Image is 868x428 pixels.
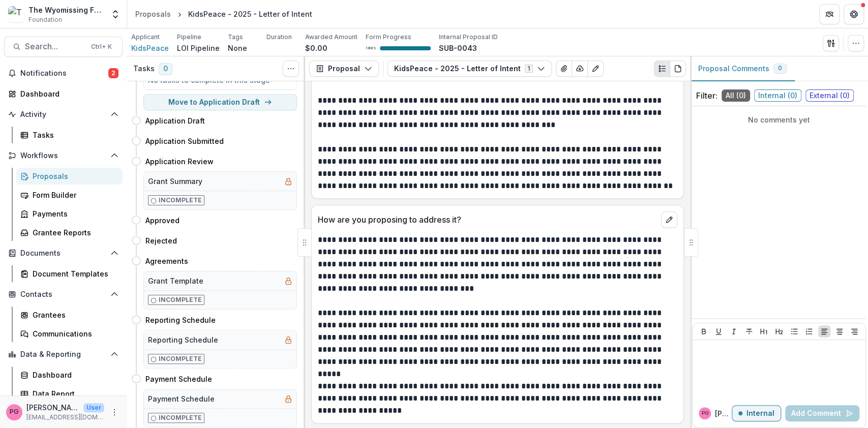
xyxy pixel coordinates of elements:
p: LOI Pipeline [177,43,220,53]
a: Payments [16,205,123,222]
p: Internal [746,409,774,418]
button: Bullet List [788,325,800,338]
nav: breadcrumb [131,7,316,21]
a: Grantee Reports [16,224,123,241]
div: KidsPeace - 2025 - Letter of Intent [188,9,312,19]
button: Align Left [818,325,830,338]
p: [PERSON_NAME] [26,402,79,413]
button: Strike [743,325,755,338]
p: None [228,43,247,53]
span: Activity [20,110,106,119]
button: Plaintext view [654,60,670,77]
h4: Rejected [145,235,177,246]
button: Italicize [728,325,740,338]
div: Grantee Reports [33,227,114,238]
span: Contacts [20,290,106,299]
button: Open Workflows [4,147,123,164]
button: Internal [732,405,781,421]
a: Document Templates [16,265,123,282]
span: Search... [25,42,85,51]
div: Proposals [33,171,114,181]
div: Communications [33,328,114,339]
button: Bold [698,325,710,338]
a: KidsPeace [131,43,169,53]
h5: Payment Schedule [148,393,215,404]
p: Applicant [131,33,160,42]
span: All ( 0 ) [722,89,750,102]
p: Awarded Amount [305,33,357,42]
span: Internal ( 0 ) [754,89,801,102]
a: Grantees [16,307,123,323]
p: [EMAIL_ADDRESS][DOMAIN_NAME] [26,413,104,422]
a: Dashboard [16,366,123,383]
button: Proposal [309,60,379,77]
button: edit [661,211,677,228]
div: Grantees [33,310,114,320]
div: Dashboard [33,370,114,380]
h5: Grant Template [148,276,203,286]
p: $0.00 [305,43,327,53]
span: Notifications [20,69,108,78]
span: 0 [159,63,172,75]
p: Incomplete [159,413,202,422]
button: Align Right [848,325,860,338]
p: User [83,403,104,412]
p: Incomplete [159,354,202,363]
button: Heading 1 [758,325,770,338]
h3: Tasks [133,65,155,73]
div: Ctrl + K [89,41,114,52]
button: Align Center [833,325,846,338]
a: Proposals [16,168,123,185]
p: Tags [228,33,243,42]
div: Data Report [33,388,114,399]
h4: Agreements [145,256,188,266]
div: Proposals [135,9,171,19]
button: Move to Application Draft [143,94,297,110]
span: 2 [108,68,118,78]
a: Communications [16,325,123,342]
button: Proposal Comments [690,56,795,81]
img: The Wyomissing Foundation [8,6,24,22]
h4: Application Review [145,156,214,167]
p: Duration [266,33,292,42]
span: External ( 0 ) [805,89,854,102]
h4: Application Submitted [145,136,224,146]
p: Pipeline [177,33,201,42]
p: How are you proposing to address it? [318,213,657,226]
a: Data Report [16,385,123,402]
p: [PERSON_NAME] [715,408,732,419]
button: Toggle View Cancelled Tasks [283,60,299,77]
button: Open Contacts [4,286,123,302]
button: Ordered List [803,325,815,338]
button: Open entity switcher [108,4,123,24]
button: Add Comment [785,405,859,421]
p: 100 % [366,45,376,52]
h4: Application Draft [145,115,205,126]
div: Form Builder [33,190,114,200]
button: KidsPeace - 2025 - Letter of Intent1 [387,60,552,77]
span: Documents [20,249,106,258]
p: Form Progress [366,33,411,42]
div: Tasks [33,130,114,140]
p: Incomplete [159,196,202,205]
h4: Payment Schedule [145,374,212,384]
button: Search... [4,37,123,57]
a: Dashboard [4,85,123,102]
h5: Reporting Schedule [148,334,218,345]
button: View Attached Files [556,60,572,77]
button: Notifications2 [4,65,123,81]
a: Form Builder [16,187,123,203]
button: PDF view [670,60,686,77]
button: Partners [819,4,840,24]
button: Edit as form [587,60,604,77]
h4: Approved [145,215,179,226]
div: The Wyomissing Foundation [28,5,104,15]
span: Workflows [20,151,106,160]
div: Document Templates [33,268,114,279]
a: Tasks [16,127,123,143]
button: Underline [712,325,725,338]
p: Filter: [696,89,717,102]
div: Pat Giles [10,409,19,415]
div: Pat Giles [702,411,708,416]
